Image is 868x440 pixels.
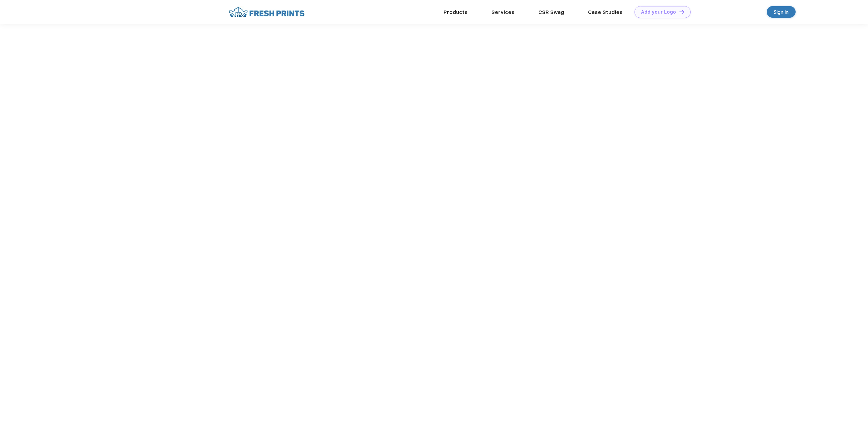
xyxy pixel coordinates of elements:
[444,9,468,15] a: Products
[641,9,676,15] div: Add your Logo
[767,6,796,18] a: Sign in
[227,6,307,18] img: fo%20logo%202.webp
[774,8,788,16] div: Sign in
[679,10,684,14] img: DT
